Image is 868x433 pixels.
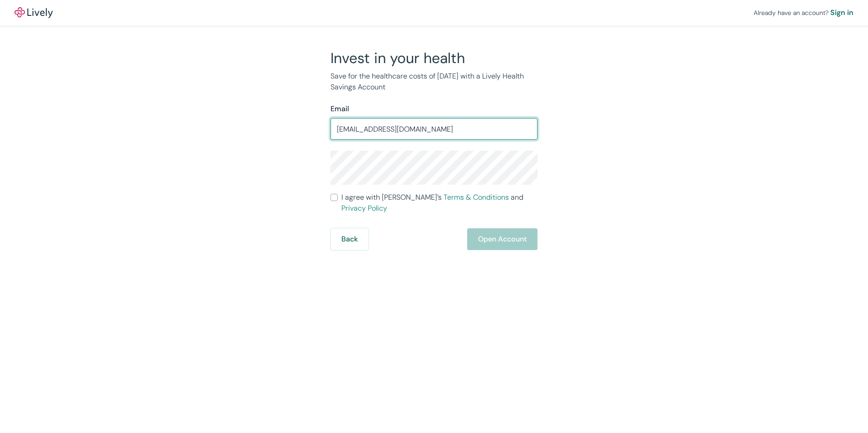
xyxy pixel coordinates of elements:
label: Email [330,103,349,114]
div: Already have an account? [754,7,853,18]
a: Sign in [830,7,853,18]
a: Terms & Conditions [444,192,509,202]
a: LivelyLively [15,7,53,18]
a: Privacy Policy [341,203,387,213]
span: I agree with [PERSON_NAME]’s and [341,192,538,214]
h2: Invest in your health [330,49,538,67]
p: Save for the healthcare costs of [DATE] with a Lively Health Savings Account [330,71,538,93]
button: Back [330,228,369,250]
img: Lively [15,7,53,18]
